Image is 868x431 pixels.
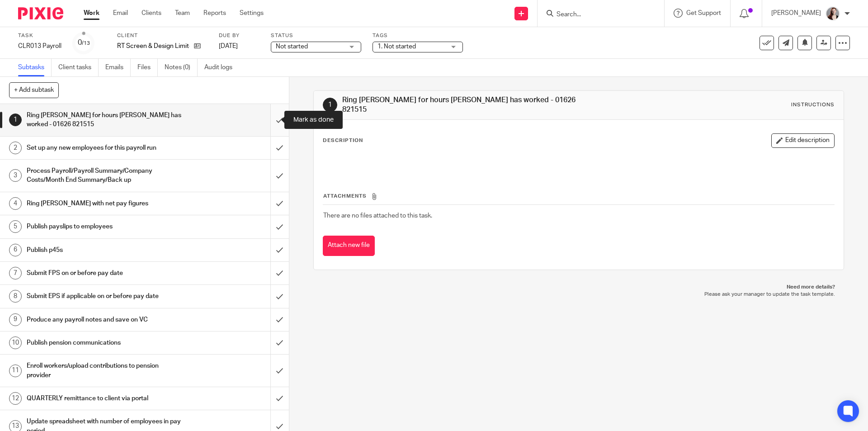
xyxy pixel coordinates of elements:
[377,43,416,50] span: 1. Not started
[27,220,183,233] h1: Publish payslips to employees
[9,244,22,256] div: 6
[219,43,238,49] span: [DATE]
[142,9,161,18] a: Clients
[27,164,183,187] h1: Process Payroll/Payroll Summary/Company Costs/Month End Summary/Back up
[27,197,183,210] h1: Ring [PERSON_NAME] with net pay figures
[791,101,835,109] div: Instructions
[9,313,22,326] div: 9
[27,392,183,405] h1: QUARTERLY remittance to client via portal
[18,59,52,76] a: Subtasks
[113,9,128,18] a: Email
[117,42,189,51] p: RT Screen & Design Limited
[82,41,90,46] small: /13
[27,289,183,303] h1: Submit EPS if applicable on or before pay date
[9,365,22,377] div: 11
[9,142,22,154] div: 2
[556,11,637,19] input: Search
[219,32,259,39] label: Due by
[9,197,22,210] div: 4
[240,9,264,18] a: Settings
[175,9,190,18] a: Team
[9,82,59,98] button: + Add subtask
[9,290,22,303] div: 8
[323,213,432,219] span: There are no files attached to this task.
[373,32,463,39] label: Tags
[9,169,22,182] div: 3
[9,336,22,349] div: 10
[105,59,131,76] a: Emails
[342,95,598,115] h1: Ring [PERSON_NAME] for hours [PERSON_NAME] has worked - 01626 821515
[322,284,835,291] p: Need more details?
[323,137,363,144] p: Description
[27,336,183,350] h1: Publish pension communications
[27,141,183,155] h1: Set up any new employees for this payroll run
[771,133,835,148] button: Edit description
[27,359,183,382] h1: Enroll workers/upload contributions to pension provider
[117,32,208,39] label: Client
[323,236,375,256] button: Attach new file
[322,291,835,298] p: Please ask your manager to update the task template.
[323,98,337,112] div: 1
[78,38,90,48] div: 0
[9,220,22,233] div: 5
[84,9,99,18] a: Work
[9,392,22,405] div: 12
[27,266,183,280] h1: Submit FPS on or before pay date
[27,313,183,327] h1: Produce any payroll notes and save on VC
[58,59,99,76] a: Client tasks
[276,43,308,50] span: Not started
[271,32,361,39] label: Status
[323,194,367,199] span: Attachments
[9,267,22,279] div: 7
[826,6,840,21] img: High%20Res%20Andrew%20Price%20Accountants%20_Poppy%20Jakes%20Photography-3%20-%20Copy.jpg
[204,59,239,76] a: Audit logs
[165,59,198,76] a: Notes (0)
[18,7,63,19] img: Pixie
[137,59,158,76] a: Files
[27,109,183,132] h1: Ring [PERSON_NAME] for hours [PERSON_NAME] has worked - 01626 821515
[27,243,183,257] h1: Publish p45s
[18,42,61,51] div: CLR013 Payroll
[18,32,61,39] label: Task
[9,114,22,126] div: 1
[203,9,226,18] a: Reports
[771,9,821,18] p: [PERSON_NAME]
[686,10,721,16] span: Get Support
